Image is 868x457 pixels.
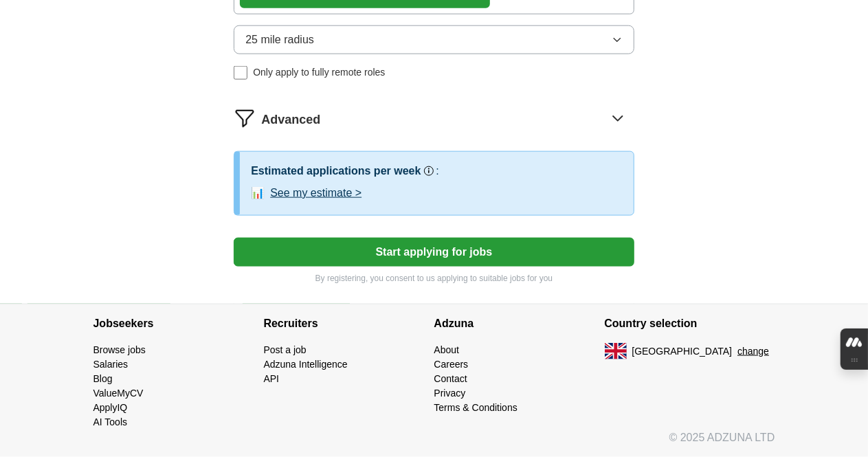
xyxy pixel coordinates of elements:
[434,402,518,413] a: Terms & Conditions
[234,272,634,285] p: By registering, you consent to us applying to suitable jobs for you
[605,304,775,343] h4: Country selection
[234,238,634,267] button: Start applying for jobs
[605,343,627,359] img: UK flag
[251,185,265,201] span: 📊
[253,65,385,80] span: Only apply to fully remote roles
[632,344,733,359] span: [GEOGRAPHIC_DATA]
[264,373,280,384] a: API
[251,163,421,179] h3: Estimated applications per week
[93,416,128,427] a: AI Tools
[434,373,467,384] a: Contact
[434,388,466,399] a: Privacy
[234,107,256,129] img: filter
[93,402,128,413] a: ApplyIQ
[93,344,146,355] a: Browse jobs
[270,185,361,201] button: See my estimate >
[264,344,307,355] a: Post a job
[261,111,320,129] span: Advanced
[436,163,439,179] h3: :
[434,344,460,355] a: About
[234,66,247,80] input: Only apply to fully remote roles
[245,32,314,48] span: 25 mile radius
[264,359,348,370] a: Adzuna Intelligence
[93,359,129,370] a: Salaries
[93,373,113,384] a: Blog
[434,359,469,370] a: Careers
[93,388,144,399] a: ValueMyCV
[737,344,769,359] button: change
[234,25,634,54] button: 25 mile radius
[82,430,786,457] div: © 2025 ADZUNA LTD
